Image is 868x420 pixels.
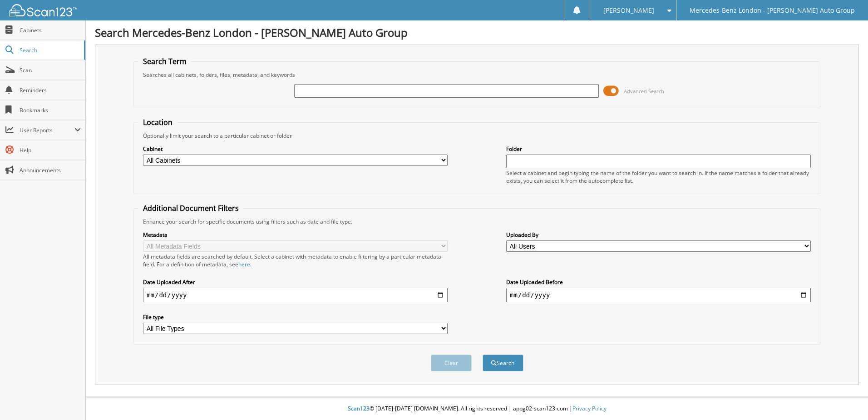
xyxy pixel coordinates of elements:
[20,146,81,154] span: Help
[506,278,811,286] label: Date Uploaded Before
[690,8,855,13] span: Mercedes-Benz London - [PERSON_NAME] Auto Group
[138,203,243,213] legend: Additional Document Filters
[143,253,448,268] div: All metadata fields are searched by default. Select a cabinet with metadata to enable filtering b...
[20,166,81,174] span: Announcements
[506,169,811,185] div: Select a cabinet and begin typing the name of the folder you want to search in. If the name match...
[431,355,472,371] button: Clear
[20,86,81,94] span: Reminders
[138,132,815,140] div: Optionally limit your search to a particular cabinet or folder
[348,405,370,412] span: Scan123
[506,231,811,239] label: Uploaded By
[138,117,177,127] legend: Location
[86,398,868,420] div: © [DATE]-[DATE] [DOMAIN_NAME]. All rights reserved | appg02-scan123-com |
[143,231,448,239] label: Metadata
[143,278,448,286] label: Date Uploaded After
[483,355,523,371] button: Search
[603,8,654,13] span: [PERSON_NAME]
[138,56,191,66] legend: Search Term
[20,126,74,134] span: User Reports
[572,405,607,412] a: Privacy Policy
[506,288,811,302] input: end
[143,288,448,302] input: start
[20,46,79,54] span: Search
[143,313,448,321] label: File type
[20,106,81,114] span: Bookmarks
[238,260,250,268] a: here
[138,218,815,225] div: Enhance your search for specific documents using filters such as date and file type.
[624,88,664,95] span: Advanced Search
[95,25,859,40] h1: Search Mercedes-Benz London - [PERSON_NAME] Auto Group
[506,145,811,153] label: Folder
[9,4,77,16] img: scan123-logo-white.svg
[138,71,815,79] div: Searches all cabinets, folders, files, metadata, and keywords
[20,26,81,34] span: Cabinets
[20,66,81,74] span: Scan
[143,145,448,153] label: Cabinet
